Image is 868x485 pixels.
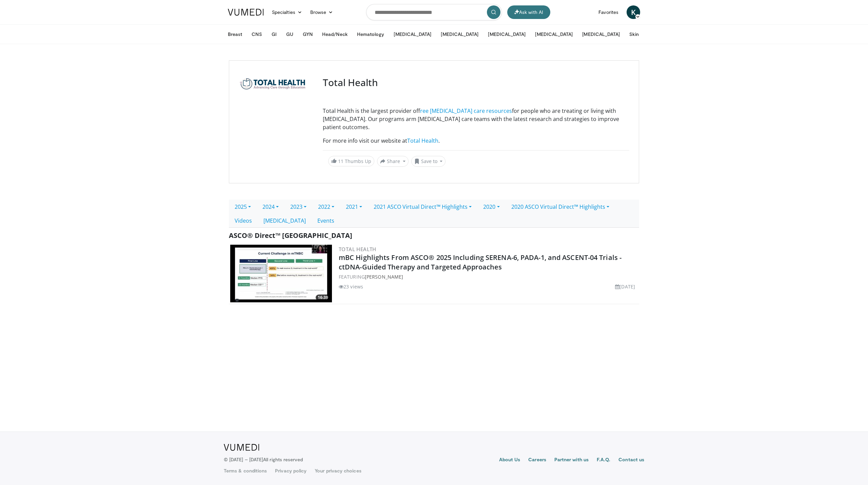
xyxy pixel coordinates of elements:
[437,27,482,41] button: [MEDICAL_DATA]
[275,467,307,474] a: Privacy policy
[339,246,376,252] a: Total Health
[528,456,546,464] a: Careers
[282,27,297,41] button: GU
[258,214,312,228] a: [MEDICAL_DATA]
[229,214,258,228] a: Videos
[368,200,477,214] a: 2021 ASCO Virtual Direct™ Highlights
[339,283,363,290] li: 23 views
[229,231,352,240] span: ASCO® Direct™ [GEOGRAPHIC_DATA]
[390,27,435,41] button: [MEDICAL_DATA]
[224,467,267,474] a: Terms & conditions
[499,456,520,464] a: About Us
[318,27,352,41] button: Head/Neck
[420,107,512,115] a: free [MEDICAL_DATA] care resources
[323,77,629,88] h3: Total Health
[340,200,368,214] a: 2021
[627,5,640,19] a: K
[248,27,266,41] button: CNS
[316,295,330,301] span: 16:39
[224,27,246,41] button: Breast
[268,5,306,19] a: Specialties
[306,5,337,19] a: Browse
[228,9,264,16] img: VuMedi Logo
[323,137,629,145] p: For more info visit our website at .
[257,200,284,214] a: 2024
[618,456,644,464] a: Contact us
[377,156,409,167] button: Share
[339,273,638,280] div: FEATURING
[597,456,610,464] a: F.A.Q.
[338,158,343,164] span: 11
[328,156,374,166] a: 11 Thumbs Up
[284,200,312,214] a: 2023
[323,107,629,131] p: Total Health is the largest provider of for people who are treating or living with [MEDICAL_DATA]...
[594,5,623,19] a: Favorites
[578,27,624,41] button: [MEDICAL_DATA]
[263,457,303,462] span: All rights reserved
[411,156,446,167] button: Save to
[230,245,332,302] img: b31bc406-8f2a-4621-b3fb-346fb8453fb8.300x170_q85_crop-smart_upscale.jpg
[353,27,389,41] button: Hematology
[230,245,332,302] a: 16:39
[299,27,317,41] button: GYN
[366,4,502,20] input: Search topics, interventions
[625,27,643,41] button: Skin
[531,27,577,41] button: [MEDICAL_DATA]
[506,200,615,214] a: 2020 ASCO Virtual Direct™ Highlights
[224,456,303,463] p: © [DATE] – [DATE]
[477,200,505,214] a: 2020
[315,467,361,474] a: Your privacy choices
[407,137,438,144] a: Total Health
[224,444,259,451] img: VuMedi Logo
[507,5,550,19] button: Ask with AI
[365,274,403,280] a: [PERSON_NAME]
[339,253,622,271] a: mBC Highlights From ASCO® 2025 Including SERENA-6, PADA-1, and ASCENT-04 Trials - ctDNA-Guided Th...
[312,200,340,214] a: 2022
[268,27,281,41] button: GI
[615,283,635,290] li: [DATE]
[312,214,340,228] a: Events
[229,200,257,214] a: 2025
[554,456,589,464] a: Partner with us
[484,27,530,41] button: [MEDICAL_DATA]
